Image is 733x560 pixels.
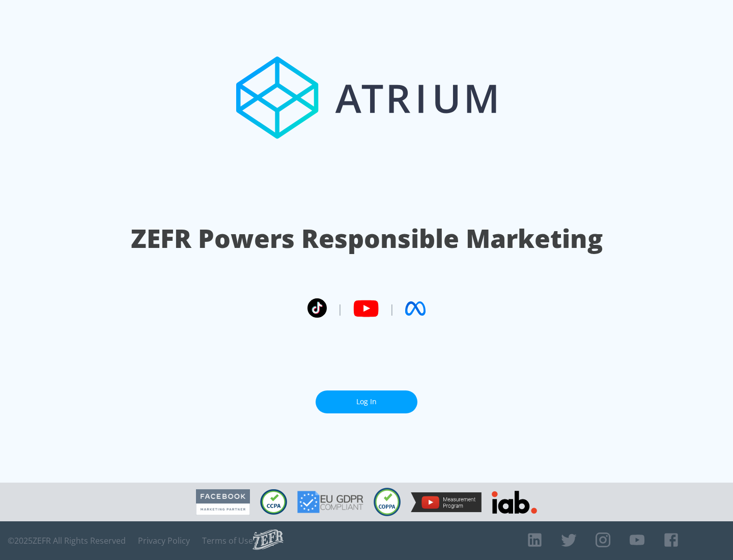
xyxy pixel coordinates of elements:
img: YouTube Measurement Program [411,492,482,512]
span: | [337,301,343,316]
img: COPPA Compliant [374,488,401,516]
a: Log In [316,390,417,413]
img: CCPA Compliant [260,489,287,515]
img: Facebook Marketing Partner [196,489,250,515]
span: © 2025 ZEFR All Rights Reserved [8,536,126,546]
span: | [389,301,395,316]
a: Privacy Policy [138,536,190,546]
a: Terms of Use [202,536,253,546]
img: GDPR Compliant [297,491,363,513]
img: IAB [492,491,537,514]
h1: ZEFR Powers Responsible Marketing [131,221,603,256]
